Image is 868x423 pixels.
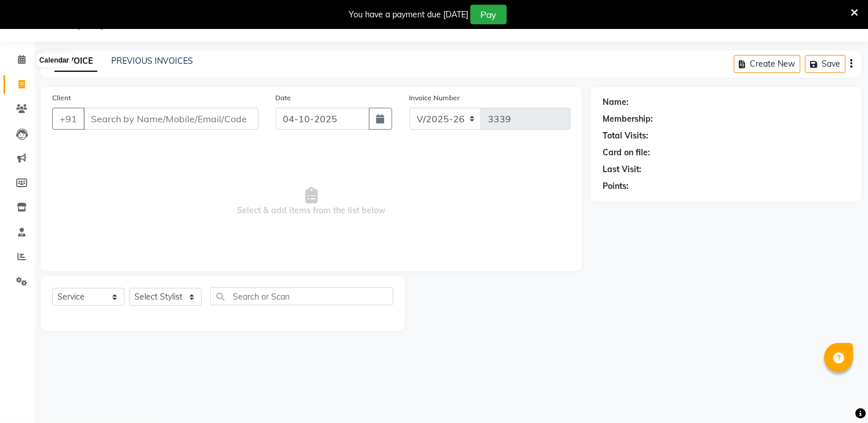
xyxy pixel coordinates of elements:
div: You have a payment due [DATE] [349,9,468,21]
div: Total Visits: [603,130,648,142]
button: Create New [734,55,801,73]
button: Pay [471,5,507,24]
div: Points: [603,180,629,192]
input: Search by Name/Mobile/Email/Code [83,108,258,130]
div: Card on file: [603,147,650,159]
div: Membership: [603,113,653,125]
button: Save [805,55,846,73]
button: +91 [52,108,85,130]
label: Client [52,93,71,103]
div: Last Visit: [603,163,641,176]
label: Invoice Number [410,93,460,103]
span: Select & add items from the list below [52,144,571,260]
a: PREVIOUS INVOICES [111,56,193,66]
div: Calendar [37,53,72,67]
input: Search or Scan [210,287,393,305]
div: Name: [603,96,629,108]
label: Date [276,93,291,103]
iframe: chat widget [819,377,856,411]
